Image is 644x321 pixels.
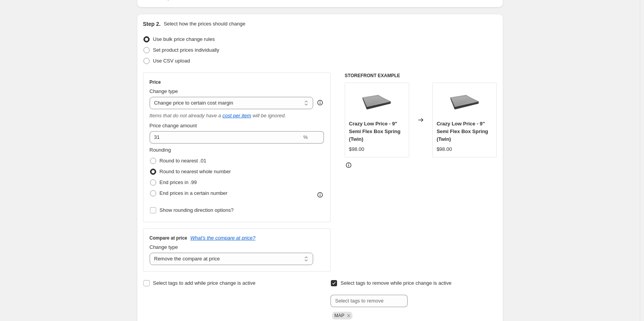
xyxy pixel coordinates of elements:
span: Crazy Low Price - 9" Semi Flex Box Spring (Twin) [349,121,401,142]
span: % [303,134,308,140]
span: Select tags to add while price change is active [153,280,256,286]
span: Rounding [150,147,171,153]
span: Price change amount [150,123,197,128]
img: prod_1790987912_80x.jpg [361,87,392,118]
i: will be ignored. [253,113,286,118]
img: prod_1790987912_80x.jpg [449,87,480,118]
span: Use CSV upload [153,58,190,64]
span: Round to nearest .01 [160,158,206,164]
div: $98.00 [437,145,452,153]
span: Set product prices individually [153,47,219,53]
span: Change type [150,244,178,250]
span: MAP [334,313,344,318]
span: Round to nearest whole number [160,169,231,174]
span: Crazy Low Price - 9" Semi Flex Box Spring (Twin) [437,121,488,142]
h3: Price [150,79,161,85]
button: What's the compare at price? [191,235,256,241]
a: cost per item [223,113,251,118]
span: Change type [150,88,178,94]
div: help [316,99,324,106]
span: End prices in .99 [160,179,197,185]
span: Select tags to remove while price change is active [341,280,452,286]
span: End prices in a certain number [160,190,228,196]
input: Select tags to remove [330,295,408,307]
div: $98.00 [349,145,364,153]
span: Show rounding direction options? [160,207,234,213]
h6: STOREFRONT EXAMPLE [345,73,497,79]
i: Items that do not already have a [150,113,221,118]
button: Remove MAP [345,312,352,319]
span: Use bulk price change rules [153,36,215,42]
input: 50 [150,131,302,144]
h3: Compare at price [150,235,187,241]
h2: Step 2. [143,20,161,28]
p: Select how the prices should change [164,20,245,28]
